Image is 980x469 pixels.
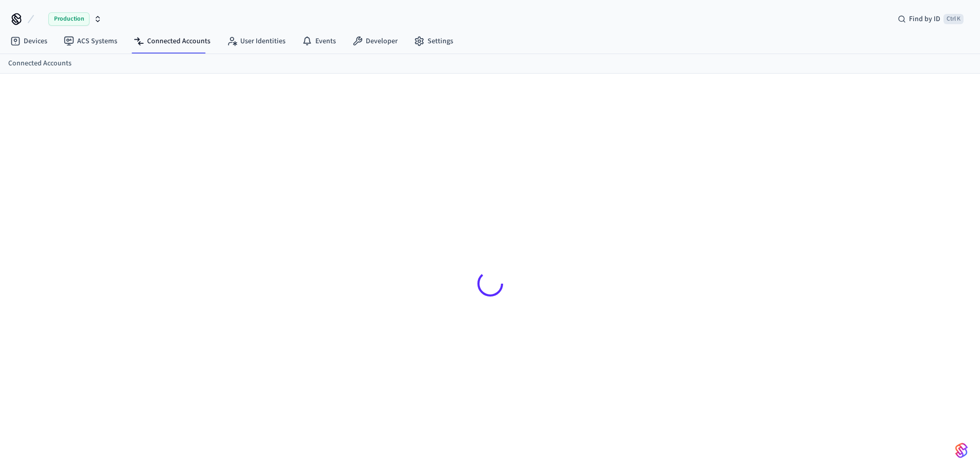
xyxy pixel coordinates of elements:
a: ACS Systems [56,32,126,50]
span: Find by ID [909,14,940,24]
span: Ctrl K [943,14,964,24]
a: Developer [344,32,406,50]
a: User Identities [219,32,294,50]
a: Connected Accounts [126,32,219,50]
a: Devices [2,32,56,50]
img: SeamLogoGradient.69752ec5.svg [955,442,968,459]
a: Events [294,32,344,50]
div: Find by IDCtrl K [889,10,972,28]
span: Production [48,12,90,26]
a: Settings [406,32,461,50]
a: Connected Accounts [8,58,72,69]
